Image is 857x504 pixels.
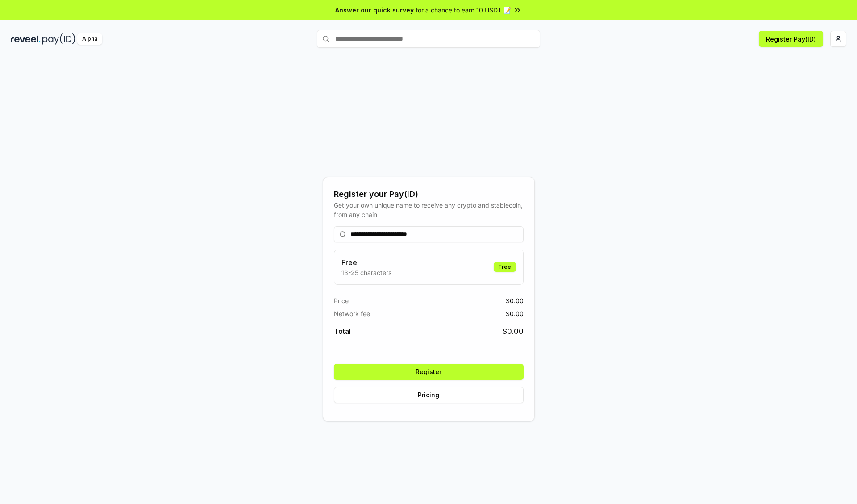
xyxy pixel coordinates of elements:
[77,33,102,45] div: Alpha
[416,5,511,15] span: for a chance to earn 10 USDT 📝
[42,33,75,45] img: pay_id
[334,200,524,219] div: Get your own unique name to receive any crypto and stablecoin, from any chain
[334,188,524,200] div: Register your Pay(ID)
[334,387,524,403] button: Pricing
[503,326,524,337] span: $ 0.00
[334,364,524,380] button: Register
[506,296,524,305] span: $ 0.00
[334,296,349,305] span: Price
[334,309,370,318] span: Network fee
[341,268,391,277] p: 13-25 characters
[759,31,823,47] button: Register Pay(ID)
[334,326,351,337] span: Total
[494,262,516,272] div: Free
[506,309,524,318] span: $ 0.00
[335,5,414,15] span: Answer our quick survey
[11,33,41,45] img: reveel_dark
[341,257,391,268] h3: Free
